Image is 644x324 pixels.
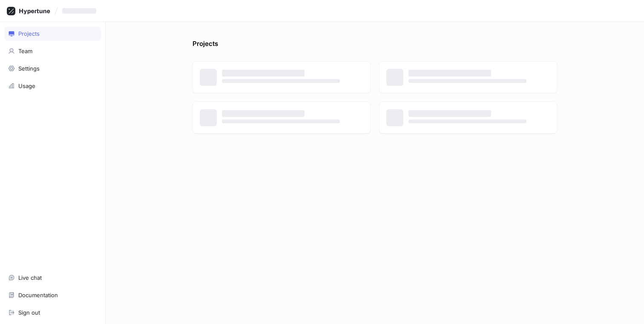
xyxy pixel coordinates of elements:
[4,26,101,41] a: Projects
[62,8,96,14] span: ‌
[18,48,32,54] div: Team
[59,4,103,18] button: ‌
[193,39,218,53] p: Projects
[222,79,340,83] span: ‌
[18,82,35,89] div: Usage
[18,274,42,281] div: Live chat
[4,79,101,93] a: Usage
[4,44,101,58] a: Team
[18,309,40,316] div: Sign out
[222,119,340,123] span: ‌
[222,70,305,77] span: ‌
[18,292,58,298] div: Documentation
[4,288,101,302] a: Documentation
[18,65,40,72] div: Settings
[408,70,491,77] span: ‌
[408,110,491,117] span: ‌
[408,79,526,83] span: ‌
[4,61,101,76] a: Settings
[18,30,40,37] div: Projects
[222,110,305,117] span: ‌
[408,119,526,123] span: ‌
